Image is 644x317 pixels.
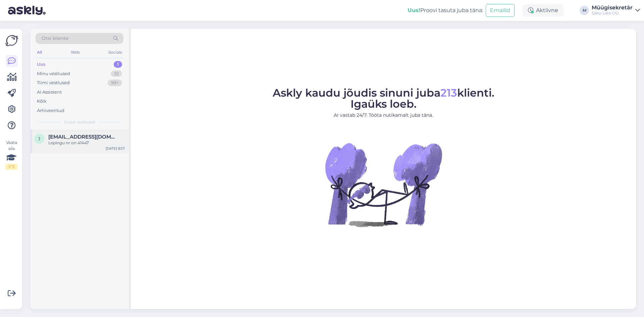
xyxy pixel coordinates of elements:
[64,119,95,125] span: Uued vestlused
[37,89,62,96] div: AI Assistent
[580,6,589,15] div: M
[69,48,81,57] div: Web
[440,86,457,99] span: 213
[37,107,64,114] div: Arhiveeritud
[111,70,122,77] div: 32
[323,124,444,245] img: No Chat active
[408,6,483,14] div: Proovi tasuta juba täna:
[592,5,640,16] a: MüügisekretärSaku Läte OÜ
[48,134,118,140] span: janek@joon.eu
[486,4,515,17] button: Emailid
[592,5,633,10] div: Müügisekretär
[114,61,122,68] div: 1
[38,136,40,141] span: j
[592,10,633,16] div: Saku Läte OÜ
[42,35,68,42] span: Otsi kliente
[37,61,46,68] div: Uus
[5,34,18,47] img: Askly Logo
[37,98,47,105] div: Kõik
[36,48,43,57] div: All
[408,7,420,13] b: Uus!
[37,80,70,86] div: Tiimi vestlused
[107,48,123,57] div: Socials
[273,112,494,119] p: AI vastab 24/7. Tööta nutikamalt juba täna.
[523,4,563,16] div: Aktiivne
[48,140,125,146] div: Lepingu nr on 41447
[108,80,122,86] div: 99+
[106,146,125,151] div: [DATE] 8:57
[273,86,494,110] span: Askly kaudu jõudis sinuni juba klienti. Igaüks loeb.
[5,164,17,170] div: 1 / 3
[37,70,70,77] div: Minu vestlused
[5,140,17,170] div: Vaata siia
